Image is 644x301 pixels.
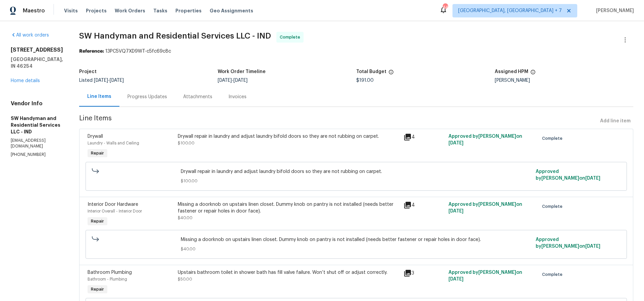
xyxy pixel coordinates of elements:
span: Geo Assignments [210,7,253,14]
h5: [GEOGRAPHIC_DATA], IN 46254 [11,56,63,69]
span: $191.00 [356,78,374,83]
span: [PERSON_NAME] [593,7,634,14]
span: Drywall repair in laundry and adjust laundry bifold doors so they are not rubbing on carpet. [181,168,532,175]
span: Tasks [153,8,167,13]
span: - [218,78,248,83]
span: The total cost of line items that have been proposed by Opendoor. This sum includes line items th... [388,69,394,78]
a: All work orders [11,33,49,38]
span: Visits [64,7,78,14]
div: Invoices [228,94,247,100]
h5: SW Handyman and Residential Services LLC - IND [11,115,63,135]
div: Drywall repair in laundry and adjust laundry bifold doors so they are not rubbing on carpet. [178,133,399,140]
span: Approved by [PERSON_NAME] on [448,270,522,282]
div: 3 [404,269,444,277]
span: $50.00 [178,277,192,281]
span: Projects [86,7,107,14]
span: Maestro [23,7,45,14]
span: [DATE] [110,78,124,83]
span: $100.00 [181,178,532,184]
span: Missing a doorknob on upstairs linen closet. Dummy knob on pantry is not installed (needs better ... [181,236,532,243]
span: Complete [542,203,565,210]
span: Line Items [79,115,597,127]
span: Work Orders [115,7,145,14]
span: $40.00 [178,216,193,220]
span: Approved by [PERSON_NAME] on [448,202,522,214]
span: [DATE] [218,78,232,83]
span: Listed [79,78,124,83]
span: [DATE] [448,141,464,145]
span: [DATE] [94,78,108,83]
div: [PERSON_NAME] [495,78,633,83]
h2: [STREET_ADDRESS] [11,47,63,53]
b: Reference: [79,49,104,54]
div: Upstairs bathroom toilet in shower bath has fill valve failure. Won’t shut off or adjust correctly. [178,269,399,276]
span: Repair [88,150,107,157]
p: [EMAIL_ADDRESS][DOMAIN_NAME] [11,138,63,149]
span: [DATE] [448,209,464,214]
span: Approved by [PERSON_NAME] on [448,134,522,145]
a: Home details [11,78,40,83]
div: 13PC5VQ7XD9WT-c5fc69c8c [79,48,633,55]
span: Repair [88,218,107,225]
span: Properties [175,7,202,14]
span: $100.00 [178,141,195,145]
span: $40.00 [181,246,532,252]
span: Interior Overall - Interior Door [88,209,142,213]
span: Complete [542,135,565,142]
span: [DATE] [448,277,464,282]
h5: Total Budget [356,69,386,74]
p: [PHONE_NUMBER] [11,152,63,158]
span: SW Handyman and Residential Services LLC - IND [79,32,271,40]
span: [DATE] [233,78,248,83]
span: Repair [88,286,107,293]
span: Drywall [88,134,103,139]
h5: Assigned HPM [495,69,528,74]
div: 44 [443,4,447,11]
span: [DATE] [585,176,600,181]
span: The hpm assigned to this work order. [530,69,536,78]
span: Complete [542,271,565,278]
span: - [94,78,124,83]
h5: Work Order Timeline [218,69,266,74]
div: Attachments [183,94,212,100]
div: Missing a doorknob on upstairs linen closet. Dummy knob on pantry is not installed (needs better ... [178,201,399,215]
span: [GEOGRAPHIC_DATA], [GEOGRAPHIC_DATA] + 7 [458,7,562,14]
span: Interior Door Hardware [88,202,138,207]
span: Approved by [PERSON_NAME] on [536,169,600,181]
span: Laundry - Walls and Ceiling [88,141,139,145]
span: [DATE] [585,244,600,249]
span: Bathroom - Plumbing [88,277,127,281]
h5: Project [79,69,97,74]
span: Bathroom Plumbing [88,270,132,275]
div: 4 [404,133,444,141]
span: Complete [280,34,303,41]
div: 4 [404,201,444,209]
div: Line Items [87,93,111,100]
div: Progress Updates [127,94,167,100]
h4: Vendor Info [11,100,63,107]
span: Approved by [PERSON_NAME] on [536,237,600,249]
